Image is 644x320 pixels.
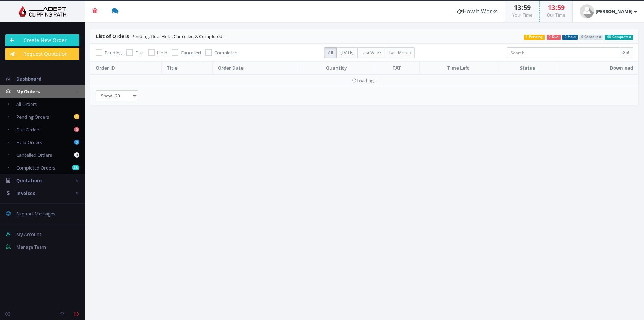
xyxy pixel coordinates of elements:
th: Title [162,62,213,75]
span: Pending [105,49,122,56]
label: Last Month [385,47,415,58]
span: 0 Cancelled [579,35,603,40]
span: Due Orders [16,126,40,133]
b: 1 [74,114,79,119]
span: My Orders [16,88,40,95]
span: Completed Orders [16,165,55,171]
span: 48 Completed [605,35,633,40]
span: Completed [214,49,238,56]
th: Order ID [90,62,162,75]
span: Quantity [326,65,347,71]
span: 0 Due [547,35,561,40]
input: Search [507,47,619,58]
span: 13 [548,3,555,12]
span: Quotations [16,177,42,184]
b: 48 [72,165,79,170]
span: 59 [524,3,531,12]
span: : [555,3,557,12]
span: Invoices [16,190,35,196]
span: Cancelled Orders [16,152,52,158]
strong: [PERSON_NAME] [596,8,632,14]
span: My Account [16,231,41,237]
span: Support Messages [16,211,55,217]
th: Time Left [420,62,497,75]
span: Dashboard [16,76,41,82]
label: Last Week [357,47,385,58]
b: 0 [74,152,79,158]
span: 13 [514,3,521,12]
span: 0 Hold [562,35,578,40]
span: Hold Orders [16,139,42,146]
span: 1 Pending [524,35,545,40]
a: Create New Order [5,34,79,46]
a: Request Quotation [5,48,79,60]
span: All Orders [16,101,37,107]
span: - Pending, Due, Hold, Cancelled & Completed! [96,33,223,40]
a: How It Works [450,1,505,22]
th: Order Date [213,62,299,75]
b: 0 [74,127,79,132]
span: Cancelled [181,49,201,56]
label: All [324,47,337,58]
span: Manage Team [16,244,46,250]
img: user_default.jpg [580,4,594,18]
span: 59 [557,3,565,12]
b: 0 [74,140,79,145]
span: Pending Orders [16,114,49,120]
label: [DATE] [336,47,358,58]
td: Loading... [90,74,638,87]
th: Download [558,62,638,75]
th: TAT [374,62,420,75]
small: Our Time [547,12,565,18]
span: Due [135,49,144,56]
small: Your Time [512,12,532,18]
span: List of Orders [96,33,129,40]
span: Hold [157,49,167,56]
input: Go! [619,47,633,58]
th: Status [497,62,558,75]
a: [PERSON_NAME] [573,1,644,22]
img: Adept Graphics [5,6,79,17]
span: : [521,3,524,12]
